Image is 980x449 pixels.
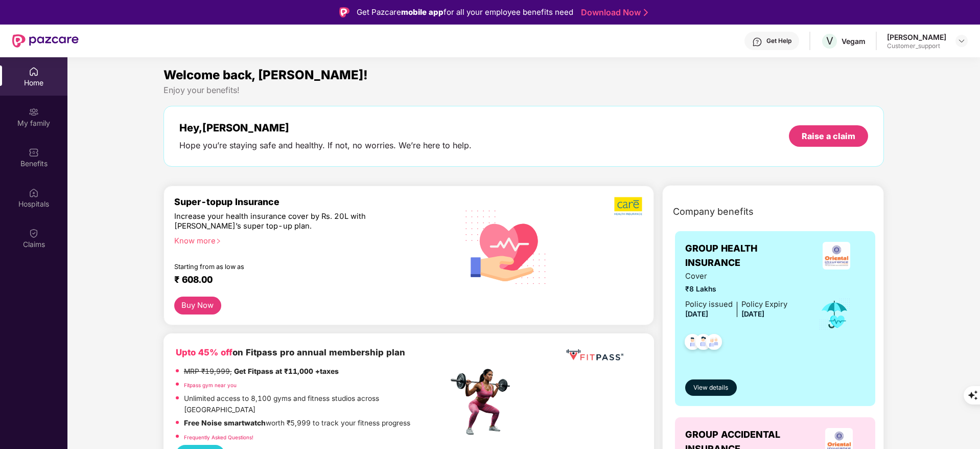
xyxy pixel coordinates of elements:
span: right [216,238,221,244]
b: Upto 45% off [176,347,232,357]
strong: Free Noise smartwatch [184,419,266,427]
a: Fitpass gym near you [184,382,237,388]
div: Super-topup Insurance [174,196,448,207]
div: Raise a claim [802,130,855,142]
div: Vegam [842,36,866,46]
div: [PERSON_NAME] [887,32,946,42]
img: icon [818,298,851,331]
img: fpp.png [448,366,519,438]
span: [DATE] [685,310,708,318]
strong: Get Fitpass at ₹11,000 +taxes [234,367,339,375]
div: Policy issued [685,299,733,310]
strong: mobile app [401,7,444,17]
img: svg+xml;base64,PHN2ZyBpZD0iQ2xhaW0iIHhtbG5zPSJodHRwOi8vd3d3LnczLm9yZy8yMDAwL3N2ZyIgd2lkdGg9IjIwIi... [29,228,39,238]
span: V [826,35,833,47]
div: Hope you’re staying safe and healthy. If not, no worries. We’re here to help. [179,140,472,151]
button: View details [685,379,737,396]
img: Logo [339,7,349,17]
div: Hey, [PERSON_NAME] [179,122,472,134]
img: svg+xml;base64,PHN2ZyB4bWxucz0iaHR0cDovL3d3dy53My5vcmcvMjAwMC9zdmciIHdpZHRoPSI0OC45NDMiIGhlaWdodD... [680,331,705,356]
div: Increase your health insurance cover by Rs. 20L with [PERSON_NAME]’s super top-up plan. [174,212,404,232]
del: MRP ₹19,999, [184,367,232,375]
p: worth ₹5,999 to track your fitness progress [184,418,410,429]
img: svg+xml;base64,PHN2ZyBpZD0iRHJvcGRvd24tMzJ4MzIiIHhtbG5zPSJodHRwOi8vd3d3LnczLm9yZy8yMDAwL3N2ZyIgd2... [958,37,966,45]
span: ₹8 Lakhs [685,284,787,295]
img: Stroke [644,7,648,18]
div: Get Pazcare for all your employee benefits need [357,6,573,18]
b: on Fitpass pro annual membership plan [176,347,405,357]
span: View details [693,383,728,393]
img: fppp.png [564,346,625,365]
img: svg+xml;base64,PHN2ZyB3aWR0aD0iMjAiIGhlaWdodD0iMjAiIHZpZXdCb3g9IjAgMCAyMCAyMCIgZmlsbD0ibm9uZSIgeG... [29,107,39,117]
a: Download Now [581,7,645,18]
div: Get Help [766,37,791,45]
a: Frequently Asked Questions! [184,434,253,440]
div: Customer_support [887,42,946,50]
img: svg+xml;base64,PHN2ZyBpZD0iSG9tZSIgeG1sbnM9Imh0dHA6Ly93d3cudzMub3JnLzIwMDAvc3ZnIiB3aWR0aD0iMjAiIG... [29,66,39,77]
div: ₹ 608.00 [174,274,438,286]
span: [DATE] [741,310,764,318]
span: GROUP HEALTH INSURANCE [685,241,807,271]
img: svg+xml;base64,PHN2ZyB4bWxucz0iaHR0cDovL3d3dy53My5vcmcvMjAwMC9zdmciIHdpZHRoPSI0OC45NDMiIGhlaWdodD... [702,331,727,356]
div: Policy Expiry [741,299,787,310]
img: svg+xml;base64,PHN2ZyB4bWxucz0iaHR0cDovL3d3dy53My5vcmcvMjAwMC9zdmciIHdpZHRoPSI0OC45NDMiIGhlaWdodD... [691,331,716,356]
span: Company benefits [673,205,754,219]
img: svg+xml;base64,PHN2ZyB4bWxucz0iaHR0cDovL3d3dy53My5vcmcvMjAwMC9zdmciIHhtbG5zOnhsaW5rPSJodHRwOi8vd3... [457,197,555,296]
img: svg+xml;base64,PHN2ZyBpZD0iSGVscC0zMngzMiIgeG1sbnM9Imh0dHA6Ly93d3cudzMub3JnLzIwMDAvc3ZnIiB3aWR0aD... [752,37,762,47]
div: Starting from as low as [174,263,405,270]
div: Know more [174,236,442,243]
p: Unlimited access to 8,100 gyms and fitness studios across [GEOGRAPHIC_DATA] [184,393,448,415]
button: Buy Now [174,297,221,315]
span: Welcome back, [PERSON_NAME]! [164,68,368,82]
img: svg+xml;base64,PHN2ZyBpZD0iQmVuZWZpdHMiIHhtbG5zPSJodHRwOi8vd3d3LnczLm9yZy8yMDAwL3N2ZyIgd2lkdGg9Ij... [29,147,39,158]
img: insurerLogo [823,242,850,270]
img: New Pazcare Logo [12,34,79,48]
div: Enjoy your benefits! [164,85,884,96]
span: Cover [685,271,787,282]
img: svg+xml;base64,PHN2ZyBpZD0iSG9zcGl0YWxzIiB4bWxucz0iaHR0cDovL3d3dy53My5vcmcvMjAwMC9zdmciIHdpZHRoPS... [29,188,39,198]
img: b5dec4f62d2307b9de63beb79f102df3.png [614,196,643,216]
